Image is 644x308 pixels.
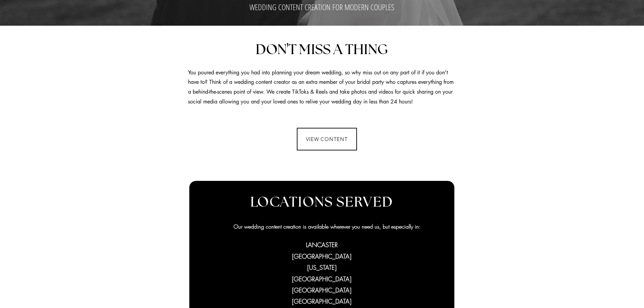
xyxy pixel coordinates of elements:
span: VIEW CONTENT [306,136,348,142]
span: DON [256,43,287,57]
span: T MISS A THING [288,43,388,57]
span: WEDDING CONTENT CREATION FOR MODERN COUPLES [249,1,394,13]
span: ' [287,40,288,58]
span: LOCATIONS SERVED [250,195,393,209]
a: VIEW CONTENT [297,128,357,150]
span: Our wedding content creation is available wherever you need us, but especially in: [234,223,421,230]
span: LANCASTER [306,241,338,249]
span: [GEOGRAPHIC_DATA] [GEOGRAPHIC_DATA] [292,275,351,294]
span: You poured everything you had into planning your dream wedding, so why miss out on any part of it... [188,69,454,105]
span: [GEOGRAPHIC_DATA] [US_STATE] [292,252,351,271]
